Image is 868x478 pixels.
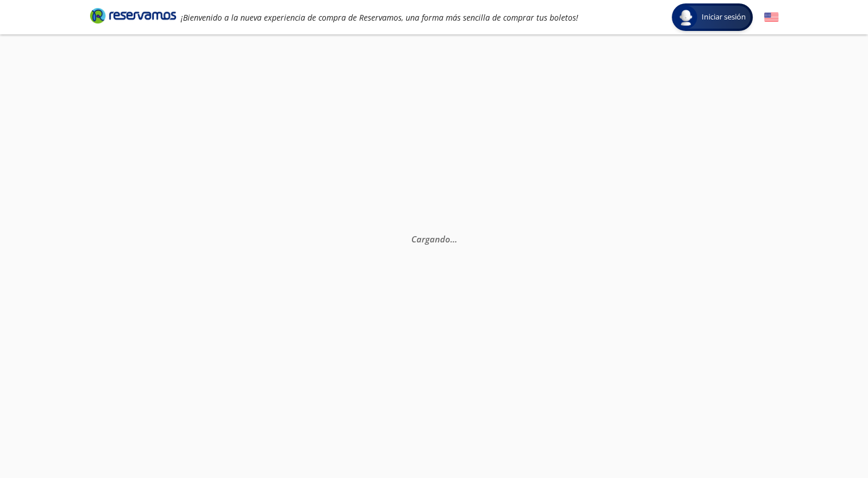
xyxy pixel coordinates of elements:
[454,233,457,245] span: .
[764,10,779,25] button: English
[697,11,750,23] span: Iniciar sesión
[450,233,452,245] span: .
[181,12,578,23] em: ¡Bienvenido a la nueva experiencia de compra de Reservamos, una forma más sencilla de comprar tus...
[411,233,457,245] em: Cargando
[90,7,176,28] a: Brand Logo
[452,233,454,245] span: .
[90,7,176,24] i: Brand Logo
